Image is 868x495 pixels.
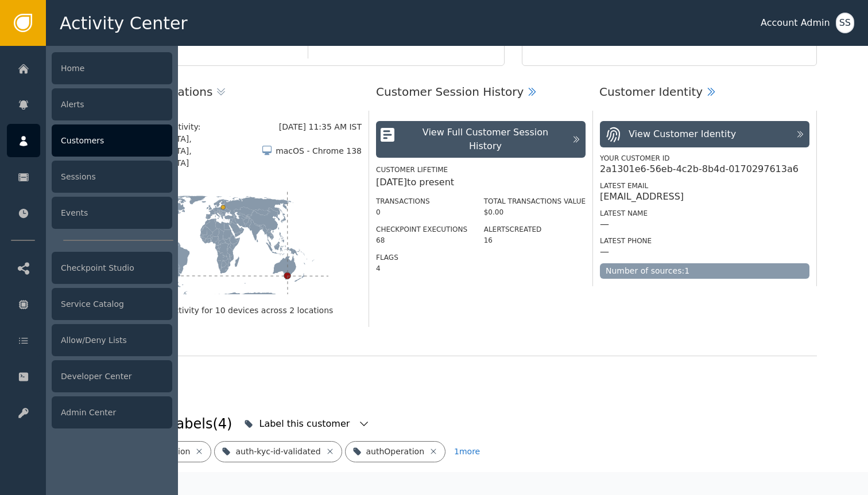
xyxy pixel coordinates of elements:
div: Number of sources: 1 [600,263,809,279]
div: Admin Center [52,396,172,428]
div: View Full Customer Session History [405,126,566,153]
button: SS [836,13,854,33]
label: Total Transactions Value [484,197,586,205]
div: No Blocks [147,28,249,48]
button: 1more [454,441,480,462]
div: Label this customer [259,417,352,431]
a: Admin Center [7,396,172,429]
div: — [600,246,609,258]
div: 0 [376,207,467,217]
div: Sessions [52,161,172,193]
div: Latest Location Activity: [104,121,279,133]
div: 16 [484,235,586,245]
div: [DATE] 11:35 AM IST [279,121,362,133]
button: Label this customer [241,411,373,436]
div: macOS - Chrome 138 [276,145,362,157]
div: Allow/Deny Lists [52,324,172,356]
div: Service Catalog [52,288,172,320]
label: Transactions [376,197,430,205]
a: Home [7,52,172,85]
a: Alerts [7,88,172,121]
div: Developer Center [52,360,172,392]
div: Showing recent activity for 10 devices across 2 locations [104,305,362,317]
label: Flags [376,254,398,262]
span: Activity Center [60,10,188,36]
div: auth-kyc-id-validated [235,446,320,458]
a: Developer Center [7,360,172,393]
div: Events [52,197,172,229]
div: [EMAIL_ADDRESS] [600,191,684,202]
div: View Customer Identity [629,127,736,141]
div: Account Admin [761,16,830,30]
div: Customer Identity [599,83,703,100]
div: — [600,219,609,230]
div: Labels [359,27,425,48]
div: Checkpoint Studio [52,252,172,284]
div: $0.00 [484,207,586,217]
a: Customers [7,124,172,157]
div: 4 [376,263,467,274]
a: Events [7,196,172,229]
div: Latest Email [600,181,809,191]
button: View Customer Identity [600,121,809,147]
button: View Full Customer Session History [376,121,586,158]
label: Customer Lifetime [376,166,448,174]
div: Customers [52,124,172,157]
div: authOperation [366,446,425,458]
div: Alerts [52,88,172,120]
div: 68 [376,235,467,245]
div: 2a1301e6-56eb-4c2b-8b4d-0170297613a6 [600,163,799,175]
a: Sessions [7,160,172,193]
label: Checkpoint Executions [376,225,467,233]
a: Checkpoint Studio [7,251,172,284]
label: Alerts Created [484,225,542,233]
a: Service Catalog [7,287,172,321]
div: [DATE] to present [376,176,586,189]
div: Your Customer ID [600,153,809,163]
a: Allow/Deny Lists [7,323,172,357]
div: Latest Phone [600,236,809,246]
div: Latest Name [600,208,809,219]
div: Customer Session History [376,83,524,100]
div: Home [52,52,172,84]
